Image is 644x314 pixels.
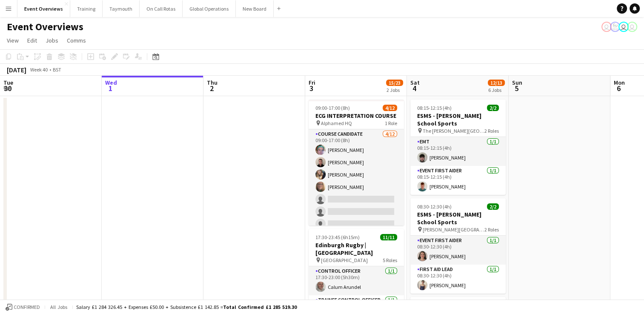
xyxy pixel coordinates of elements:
[627,22,637,32] app-user-avatar: Operations Team
[410,265,506,294] app-card-role: First Aid Lead1/108:30-12:30 (4h)[PERSON_NAME]
[487,105,499,111] span: 2/2
[3,79,13,86] span: Tue
[309,79,315,86] span: Fri
[24,35,40,46] a: Edit
[410,198,506,294] app-job-card: 08:30-12:30 (4h)2/2ESMS - [PERSON_NAME] School Sports [PERSON_NAME][GEOGRAPHIC_DATA]2 RolesEvent ...
[315,105,350,111] span: 09:00-17:00 (8h)
[321,120,352,126] span: Alphamed HQ
[487,203,499,210] span: 2/2
[410,211,506,226] h3: ESMS - [PERSON_NAME] School Sports
[512,79,522,86] span: Sun
[484,128,499,134] span: 2 Roles
[423,226,484,233] span: [PERSON_NAME][GEOGRAPHIC_DATA]
[386,80,403,86] span: 15/23
[309,129,404,294] app-card-role: Course Candidate4/1209:00-17:00 (8h)[PERSON_NAME][PERSON_NAME][PERSON_NAME][PERSON_NAME]
[383,257,397,263] span: 5 Roles
[385,120,397,126] span: 1 Role
[27,37,37,44] span: Edit
[49,304,69,310] span: All jobs
[309,266,404,295] app-card-role: Control Officer1/117:30-23:00 (5h30m)Calum Arundel
[7,20,83,33] h1: Event Overviews
[104,83,117,93] span: 1
[386,87,403,93] div: 2 Jobs
[103,0,140,17] button: Taymouth
[183,0,236,17] button: Global Operations
[7,37,19,44] span: View
[618,22,629,32] app-user-avatar: Operations Team
[601,22,612,32] app-user-avatar: Operations Team
[410,166,506,195] app-card-role: Event First Aider1/108:15-12:15 (4h)[PERSON_NAME]
[53,66,61,73] div: BST
[3,35,22,46] a: View
[309,241,404,257] h3: Edinburgh Rugby | [GEOGRAPHIC_DATA]
[417,203,452,210] span: 08:30-12:30 (4h)
[7,66,26,74] div: [DATE]
[613,83,625,93] span: 6
[410,112,506,127] h3: ESMS - [PERSON_NAME] School Sports
[410,100,506,195] app-job-card: 08:15-12:15 (4h)2/2ESMS - [PERSON_NAME] School Sports The [PERSON_NAME][GEOGRAPHIC_DATA]2 RolesEM...
[28,66,49,73] span: Week 40
[307,83,315,93] span: 3
[488,87,504,93] div: 6 Jobs
[46,37,58,44] span: Jobs
[488,80,505,86] span: 12/13
[67,37,86,44] span: Comms
[511,83,522,93] span: 5
[236,0,274,17] button: New Board
[417,105,452,111] span: 08:15-12:15 (4h)
[105,79,117,86] span: Wed
[70,0,103,17] button: Training
[207,79,218,86] span: Thu
[409,83,420,93] span: 4
[4,303,41,312] button: Confirmed
[14,304,40,310] span: Confirmed
[76,304,297,310] div: Salary £1 284 326.45 + Expenses £50.00 + Subsistence £1 142.85 =
[383,105,397,111] span: 4/12
[315,234,360,240] span: 17:30-23:45 (6h15m)
[2,83,13,93] span: 30
[223,304,297,310] span: Total Confirmed £1 285 519.30
[63,35,89,46] a: Comms
[140,0,183,17] button: On Call Rotas
[309,112,404,120] h3: ECG INTERPRETATION COURSE
[610,22,620,32] app-user-avatar: Operations Manager
[410,137,506,166] app-card-role: EMT1/108:15-12:15 (4h)[PERSON_NAME]
[309,100,404,226] app-job-card: 09:00-17:00 (8h)4/12ECG INTERPRETATION COURSE Alphamed HQ1 RoleCourse Candidate4/1209:00-17:00 (8...
[380,234,397,240] span: 11/11
[42,35,62,46] a: Jobs
[206,83,218,93] span: 2
[321,257,368,263] span: [GEOGRAPHIC_DATA]
[410,236,506,265] app-card-role: Event First Aider1/108:30-12:30 (4h)[PERSON_NAME]
[423,128,484,134] span: The [PERSON_NAME][GEOGRAPHIC_DATA]
[614,79,625,86] span: Mon
[484,226,499,233] span: 2 Roles
[410,79,420,86] span: Sat
[17,0,70,17] button: Event Overviews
